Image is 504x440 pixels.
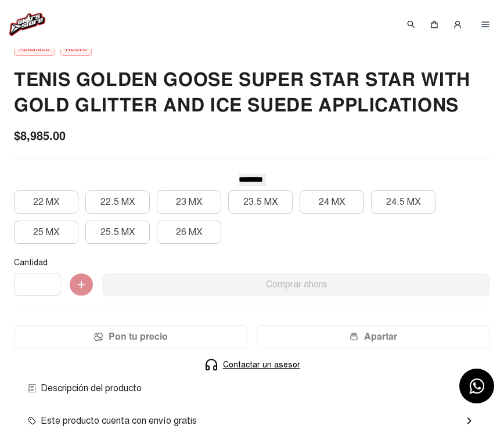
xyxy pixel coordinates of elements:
button: 22 MX [14,190,78,214]
img: menu [481,20,490,29]
h2: TENIS GOLDEN GOOSE SUPER STAR STAR WITH GOLD GLITTER AND ICE SUEDE APPLICATIONS [14,67,490,118]
span: Este producto cuenta con envío gratis [28,414,197,428]
img: shopping [430,20,439,29]
p: Cantidad [14,258,490,268]
img: logo [9,13,45,36]
button: 24.5 MX [371,190,435,214]
button: 26 MX [157,221,221,244]
button: 23 MX [157,190,221,214]
img: envio [28,417,36,425]
img: envio [28,384,36,392]
div: Autentico [14,42,55,56]
span: Descripción del producto [28,381,142,395]
button: 23.5 MX [228,190,293,214]
span: Contactar un asesor [223,359,300,371]
img: Agregar al carrito [70,273,93,297]
img: user [453,20,462,29]
button: 22.5 MX [85,190,150,214]
span: $8,985.00 [14,127,66,145]
img: search [406,20,416,29]
button: Apartar [257,325,490,348]
div: Nuevo [60,42,92,56]
img: Icon.png [94,332,103,341]
img: wallet-05.png [350,332,358,341]
mat-icon: chevron_right [462,414,476,428]
button: 25.5 MX [85,221,150,244]
button: Comprar ahora [102,273,490,296]
button: 25 MX [14,221,78,244]
button: 24 MX [300,190,364,214]
button: Pon tu precio [14,325,247,348]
